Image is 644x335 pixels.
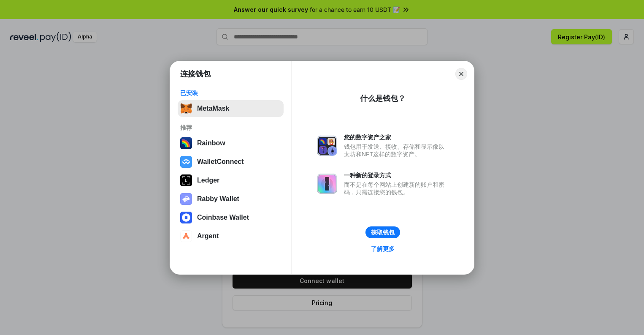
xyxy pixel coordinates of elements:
button: Close [455,68,467,80]
button: Rainbow [178,135,284,152]
button: 获取钱包 [365,226,400,238]
button: MetaMask [178,100,284,117]
a: 了解更多 [366,243,400,254]
div: 而不是在每个网站上创建新的账户和密码，只需连接您的钱包。 [344,181,449,196]
div: MetaMask [197,105,229,112]
div: 了解更多 [371,245,395,253]
button: Ledger [178,172,284,189]
img: svg+xml,%3Csvg%20fill%3D%22none%22%20height%3D%2233%22%20viewBox%3D%220%200%2035%2033%22%20width%... [180,103,192,114]
div: 您的数字资产之家 [344,133,449,141]
img: svg+xml,%3Csvg%20width%3D%2228%22%20height%3D%2228%22%20viewBox%3D%220%200%2028%2028%22%20fill%3D... [180,230,192,242]
button: WalletConnect [178,153,284,170]
div: 推荐 [180,124,281,131]
h1: 连接钱包 [180,69,211,79]
div: Rabby Wallet [197,195,239,203]
div: 钱包用于发送、接收、存储和显示像以太坊和NFT这样的数字资产。 [344,143,449,158]
div: WalletConnect [197,158,244,166]
div: Rainbow [197,139,225,147]
img: svg+xml,%3Csvg%20width%3D%2228%22%20height%3D%2228%22%20viewBox%3D%220%200%2028%2028%22%20fill%3D... [180,212,192,223]
img: svg+xml,%3Csvg%20width%3D%22120%22%20height%3D%22120%22%20viewBox%3D%220%200%20120%20120%22%20fil... [180,137,192,149]
img: svg+xml,%3Csvg%20xmlns%3D%22http%3A%2F%2Fwww.w3.org%2F2000%2Fsvg%22%20fill%3D%22none%22%20viewBox... [317,136,337,156]
img: svg+xml,%3Csvg%20xmlns%3D%22http%3A%2F%2Fwww.w3.org%2F2000%2Fsvg%22%20width%3D%2228%22%20height%3... [180,174,192,186]
div: Argent [197,232,219,240]
div: Coinbase Wallet [197,214,249,221]
img: svg+xml,%3Csvg%20xmlns%3D%22http%3A%2F%2Fwww.w3.org%2F2000%2Fsvg%22%20fill%3D%22none%22%20viewBox... [317,174,337,194]
div: 什么是钱包？ [360,93,406,103]
img: svg+xml,%3Csvg%20width%3D%2228%22%20height%3D%2228%22%20viewBox%3D%220%200%2028%2028%22%20fill%3D... [180,156,192,168]
img: svg+xml,%3Csvg%20xmlns%3D%22http%3A%2F%2Fwww.w3.org%2F2000%2Fsvg%22%20fill%3D%22none%22%20viewBox... [180,193,192,205]
div: 一种新的登录方式 [344,172,449,179]
button: Rabby Wallet [178,191,284,207]
button: Argent [178,228,284,245]
div: 获取钱包 [371,229,395,236]
div: Ledger [197,177,219,184]
div: 已安装 [180,89,281,97]
button: Coinbase Wallet [178,209,284,226]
